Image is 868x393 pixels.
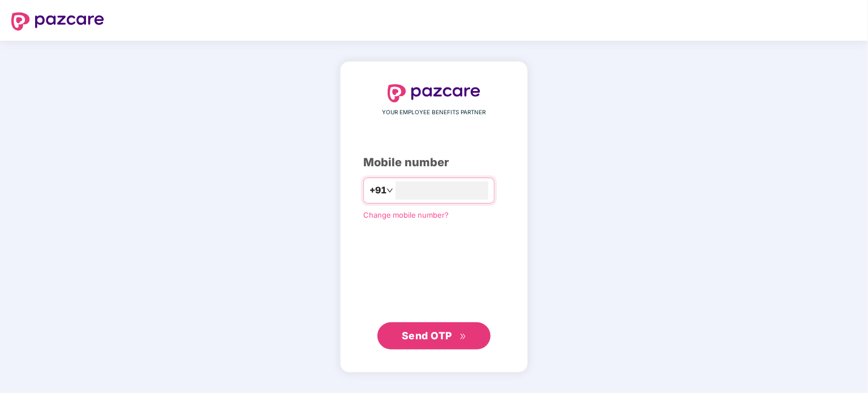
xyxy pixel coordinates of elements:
[459,333,467,340] span: double-right
[402,330,452,342] span: Send OTP
[383,108,486,117] span: YOUR EMPLOYEE BENEFITS PARTNER
[363,210,449,219] a: Change mobile number?
[386,187,393,194] span: down
[363,154,505,171] div: Mobile number
[388,84,480,102] img: logo
[377,322,491,349] button: Send OTPdouble-right
[369,183,386,197] span: +91
[11,12,104,31] img: logo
